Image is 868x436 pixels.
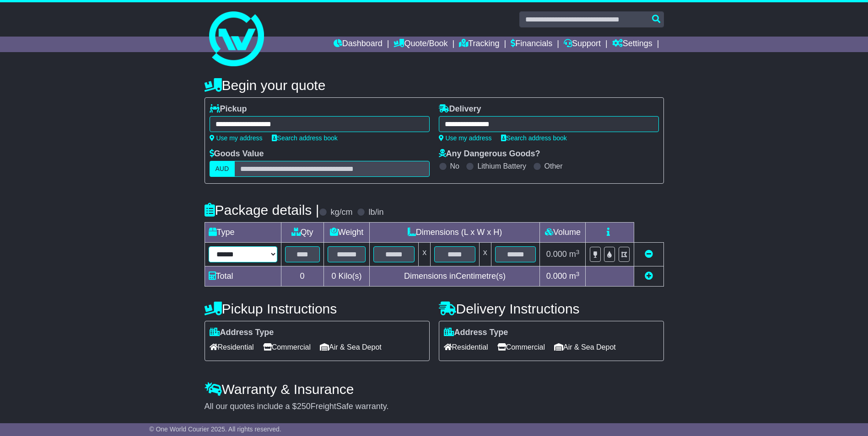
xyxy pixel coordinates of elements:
label: lb/in [368,207,383,218]
h4: Pickup Instructions [205,301,430,316]
span: 250 [297,402,311,411]
label: Address Type [444,328,508,338]
span: Residential [210,340,254,354]
sup: 3 [576,271,580,277]
a: Support [564,37,601,52]
td: Volume [540,223,586,243]
label: Address Type [210,328,274,338]
a: Use my address [439,134,492,142]
h4: Package details | [205,202,319,218]
td: 0 [281,266,323,287]
td: Qty [281,223,323,243]
td: Weight [323,223,370,243]
h4: Begin your quote [205,78,664,93]
td: x [479,243,491,266]
a: Add new item [645,271,653,281]
a: Use my address [210,134,263,142]
label: Lithium Battery [477,162,526,170]
a: Remove this item [645,250,653,259]
label: kg/cm [330,207,352,218]
span: Commercial [263,340,311,354]
span: Residential [444,340,488,354]
div: All our quotes include a $ FreightSafe warranty. [205,402,664,412]
span: © One World Courier 2025. All rights reserved. [149,425,281,433]
span: Air & Sea Depot [320,340,382,354]
td: Kilo(s) [323,266,370,287]
a: Dashboard [334,37,383,52]
span: Commercial [497,340,545,354]
span: 0.000 [546,250,567,259]
td: Total [205,266,281,287]
span: m [569,271,580,281]
span: 0 [331,271,336,281]
a: Search address book [501,134,567,142]
label: Any Dangerous Goods? [439,149,540,159]
label: Delivery [439,104,481,114]
span: 0.000 [546,271,567,281]
label: Pickup [210,104,247,114]
label: Goods Value [210,149,264,159]
a: Settings [612,37,652,52]
a: Financials [511,37,552,52]
td: x [419,243,431,266]
label: No [450,162,459,170]
h4: Warranty & Insurance [205,382,664,397]
a: Tracking [459,37,499,52]
span: m [569,250,580,259]
td: Type [205,223,281,243]
td: Dimensions in Centimetre(s) [370,266,540,287]
sup: 3 [576,249,580,255]
td: Dimensions (L x W x H) [370,223,540,243]
span: Air & Sea Depot [554,340,616,354]
h4: Delivery Instructions [439,301,664,316]
label: Other [545,162,563,170]
a: Search address book [272,134,338,142]
label: AUD [210,161,235,177]
a: Quote/Book [394,37,447,52]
